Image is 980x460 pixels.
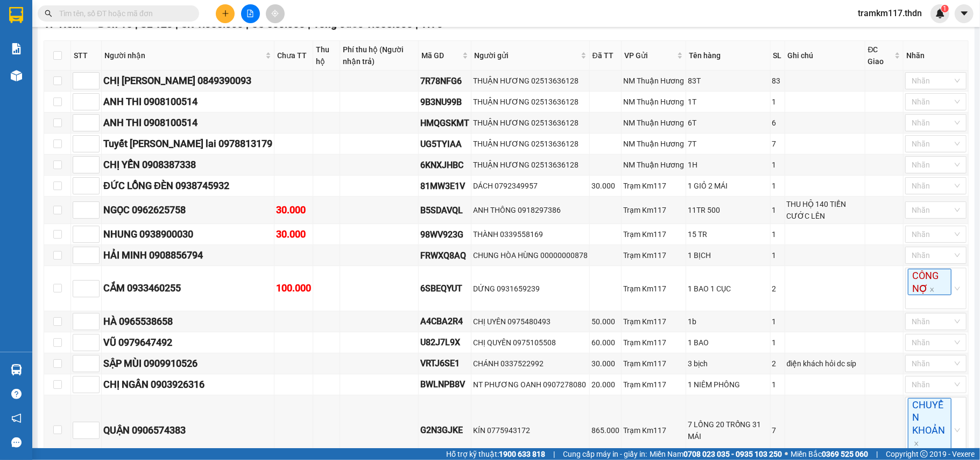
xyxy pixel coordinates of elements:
td: B5SDAVQL [419,197,471,224]
div: THUẬN HƯƠNG 02513636128 [473,75,588,87]
div: Trạm Km117 [623,204,684,216]
div: 1 [772,316,783,327]
div: FRWXQ8AQ [420,249,469,262]
div: 20.000 [591,379,619,391]
div: CHUNG HÒA HÙNG 00000000878 [473,249,588,261]
th: Ghi chú [785,41,865,71]
td: 7R78NFG6 [419,71,471,92]
img: logo-vxr [9,7,23,23]
div: 7R78NFG6 [420,74,469,88]
div: Trạm Km117 [623,180,684,192]
td: Trạm Km117 [622,266,686,311]
div: 30.000 [276,203,311,218]
div: 50.000 [591,316,619,327]
td: Trạm Km117 [622,353,686,374]
div: 7 [772,424,783,436]
div: THUẬN HƯƠNG 02513636128 [473,159,588,171]
div: 865.000 [591,424,619,436]
div: HÀ 0965538658 [103,314,272,329]
th: SL [771,41,785,71]
div: 2 [772,358,783,370]
div: B5SDAVQL [420,204,469,217]
td: 6SBEQYUT [419,266,471,311]
div: Trạm Km117 [623,337,684,349]
div: 1 [772,249,783,261]
div: 6SBEQYUT [420,282,469,295]
td: NM Thuận Hương [622,113,686,134]
span: ⚪️ [785,452,788,456]
div: 81MW3E1V [420,179,469,193]
td: BWLNPB8V [419,374,471,395]
div: CHÁNH 0337522992 [473,358,588,370]
th: Chưa TT [274,41,313,71]
span: Người nhận [104,50,263,61]
div: VRTJ6SE1 [420,357,469,370]
th: Đã TT [590,41,622,71]
div: 100.000 [276,281,311,296]
div: 2 [772,283,783,295]
div: 3 bịch [688,358,769,370]
td: Trạm Km117 [622,374,686,395]
div: SẬP MÙI 0909910526 [103,356,272,371]
div: 83T [688,75,769,87]
div: U82J7L9X [420,336,469,349]
div: NM Thuận Hương [623,159,684,171]
span: aim [271,10,279,17]
td: A4CBA2R4 [419,311,471,332]
div: NGỌC 0962625758 [103,203,272,218]
div: HMQGSKMT [420,116,469,130]
div: Nhãn [906,50,965,61]
div: CHỊ [PERSON_NAME] 0849390093 [103,73,272,88]
div: CHỊ YẾN 0908387338 [103,157,272,172]
div: Trạm Km117 [623,283,684,295]
span: question-circle [11,389,22,399]
td: Trạm Km117 [622,311,686,332]
td: Trạm Km117 [622,332,686,353]
div: 98WV923G [420,228,469,241]
div: 1b [688,316,769,327]
td: FRWXQ8AQ [419,245,471,266]
button: aim [266,4,285,23]
div: 6KNXJHBC [420,158,469,172]
td: VRTJ6SE1 [419,353,471,374]
div: NM Thuận Hương [623,138,684,150]
div: 7T [688,138,769,150]
div: UG5TYIAA [420,137,469,151]
span: CHUYỂN KHOẢN [908,398,951,450]
div: 30.000 [276,227,311,242]
div: điện khách hỏi dc síp [787,358,863,370]
td: NM Thuận Hương [622,92,686,113]
div: 1 BAO 1 CỤC [688,283,769,295]
span: VP Gửi [624,50,675,61]
div: 1 NIÊM PHÔNG [688,379,769,391]
td: 81MW3E1V [419,176,471,197]
div: CHỊ UYÊN 0975480493 [473,316,588,327]
span: message [11,437,22,448]
div: CẮM 0933460255 [103,281,272,296]
th: Phí thu hộ (Người nhận trả) [340,41,419,71]
div: THUẬN HƯƠNG 02513636128 [473,138,588,150]
strong: 0369 525 060 [822,450,868,458]
div: G2N3GJKE [420,423,469,437]
div: 30.000 [591,180,619,192]
div: 1 BAO [688,337,769,349]
div: 1 GIỎ 2 MÁI [688,180,769,192]
th: Thu hộ [313,41,340,71]
div: ANH THI 0908100514 [103,115,272,130]
strong: 0708 023 035 - 0935 103 250 [683,450,782,458]
div: THUẬN HƯƠNG 02513636128 [473,96,588,108]
div: Trạm Km117 [623,379,684,391]
span: plus [222,10,229,17]
div: CHỊ NGÂN 0903926316 [103,377,272,392]
span: caret-down [960,9,969,18]
img: icon-new-feature [935,9,945,18]
td: Trạm Km117 [622,197,686,224]
span: Cung cấp máy in - giấy in: [563,448,647,460]
div: THÀNH 0339558169 [473,228,588,240]
div: DÁCH 0792349957 [473,180,588,192]
span: | [553,448,555,460]
div: Trạm Km117 [623,316,684,327]
div: THU HỘ 140 TIỀN CƯỚC LÊN [787,198,863,222]
div: Trạm Km117 [623,358,684,370]
div: 15 TR [688,228,769,240]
